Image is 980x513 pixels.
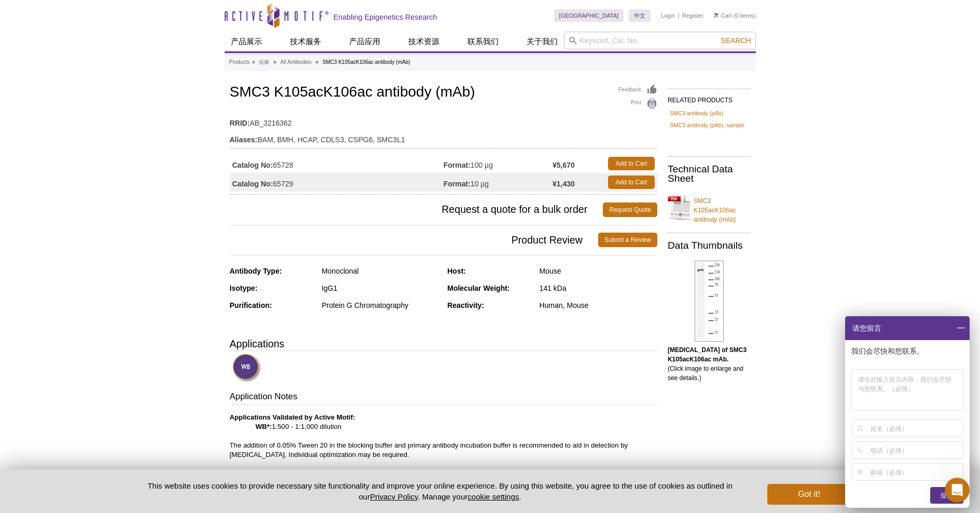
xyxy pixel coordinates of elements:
[668,165,751,183] h2: Technical Data Sheet
[695,261,724,342] img: SMC3 K105acK106ac antibody (mAb) tested by Western blot.
[444,154,553,173] td: 100 µg
[232,179,273,188] strong: Catalog No:
[871,442,961,458] input: 电话（必填）
[618,98,657,110] a: Print
[322,301,439,310] div: Protein G Chromatography
[334,12,437,22] h2: Enabling Epigenetics Research
[444,179,471,188] strong: Format:
[230,413,355,421] b: Applications Validated by Active Motif:
[229,58,250,67] a: Products
[851,346,965,356] p: 我们会尽快和您联系。
[230,267,282,275] strong: Antibody Type:
[315,59,319,65] li: »
[447,267,466,275] strong: Host:
[230,233,598,247] span: Product Review
[284,32,327,51] a: 技术服务
[871,464,961,480] input: 邮箱（必填）
[629,9,651,22] a: 中文
[668,88,751,107] h2: RELATED PRODUCTS
[714,9,756,22] li: (0 items)
[130,480,751,502] p: This website uses cookies to provide necessary site functionality and improve your online experie...
[230,203,603,217] span: Request a quote for a bulk order
[280,58,311,67] a: All Antibodies
[767,484,850,505] button: Got it!
[230,129,657,145] td: BAM, BMH, HCAP, CDLS3, CSPG6, SMC3L1
[668,346,747,363] b: [MEDICAL_DATA] of SMC3 K105acK106ac mAb.
[252,59,255,65] li: »
[467,492,519,501] button: cookie settings
[230,84,657,102] h1: SMC3 K105acK106ac antibody (mAb)
[670,120,744,130] a: SMC3 antibody (pAb), sample
[668,190,751,224] a: SMC3 K105acK106ac antibody (mAb)
[230,413,657,460] p: 1:500 - 1:1,000 dilution The addition of 0.05% Tween 20 in the blocking buffer and primary antibo...
[564,32,756,49] input: Keyword, Cat. No.
[323,59,410,65] li: SMC3 K105acK106ac antibody (mAb)
[945,478,970,503] iframe: Intercom live chat
[670,109,723,118] a: SMC3 antibody (pAb)
[322,283,439,293] div: IgG1
[540,283,657,293] div: 141 kDa
[871,420,961,437] input: 姓名（必填）
[678,9,680,22] li: |
[230,336,657,352] h3: Applications
[554,9,624,22] a: [GEOGRAPHIC_DATA]
[322,266,439,276] div: Monoclonal
[520,32,564,51] a: 关于我们
[851,316,881,340] span: 请您留言
[259,58,269,67] a: 抗体
[402,32,446,51] a: 技术资源
[540,301,657,310] div: Human, Mouse
[232,354,261,382] img: Western Blot Validated
[603,203,657,217] a: Request Quote
[230,284,258,292] strong: Isotype:
[230,390,657,405] h3: Application Notes
[608,176,655,189] a: Add to Cart
[232,160,273,170] strong: Catalog No:
[230,112,657,129] td: AB_3216362
[444,160,471,170] strong: Format:
[930,487,963,504] div: 提交
[608,157,655,170] a: Add to Cart
[230,154,444,173] td: 65728
[540,266,657,276] div: Mouse
[668,241,751,250] h2: Data Thumbnails
[714,12,732,19] a: Cart
[668,345,751,383] p: (Click image to enlarge and see details.)
[273,59,277,65] li: »
[661,12,675,19] a: Login
[717,36,754,45] button: Search
[682,12,703,19] a: Register
[721,36,751,45] span: Search
[230,301,272,309] strong: Purification:
[343,32,387,51] a: 产品应用
[230,135,258,144] strong: Aliases:
[598,233,657,247] a: Submit a Review
[225,32,268,51] a: 产品展示
[618,84,657,96] a: Feedback
[553,160,575,170] strong: ¥5,670
[230,173,444,192] td: 65729
[461,32,505,51] a: 联系我们
[230,118,250,128] strong: RRID:
[714,12,719,18] img: Your Cart
[447,301,484,309] strong: Reactivity:
[370,492,418,501] a: Privacy Policy
[553,179,575,188] strong: ¥1,430
[444,173,553,192] td: 10 µg
[447,284,509,292] strong: Molecular Weight:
